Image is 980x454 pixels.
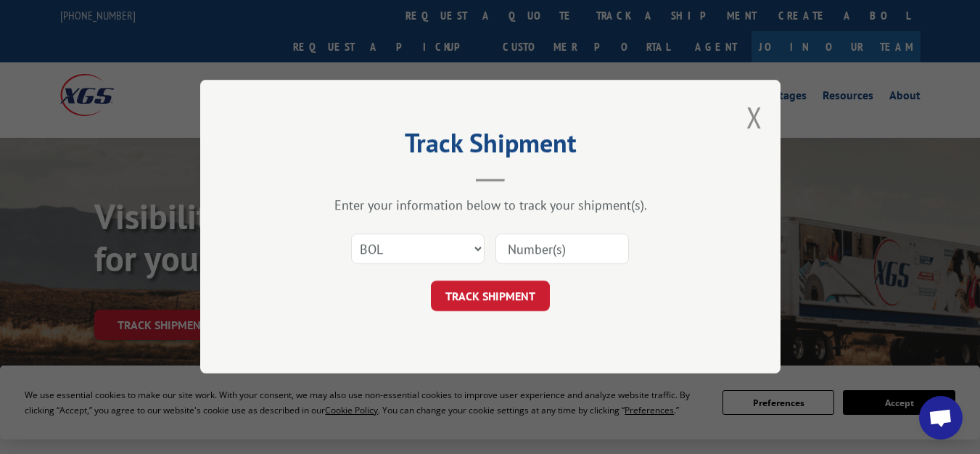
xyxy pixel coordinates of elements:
div: Enter your information below to track your shipment(s). [273,197,708,214]
h2: Track Shipment [273,133,708,160]
button: Close modal [746,98,762,136]
div: Open chat [919,396,963,439]
input: Number(s) [495,234,629,265]
button: TRACK SHIPMENT [431,281,550,312]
